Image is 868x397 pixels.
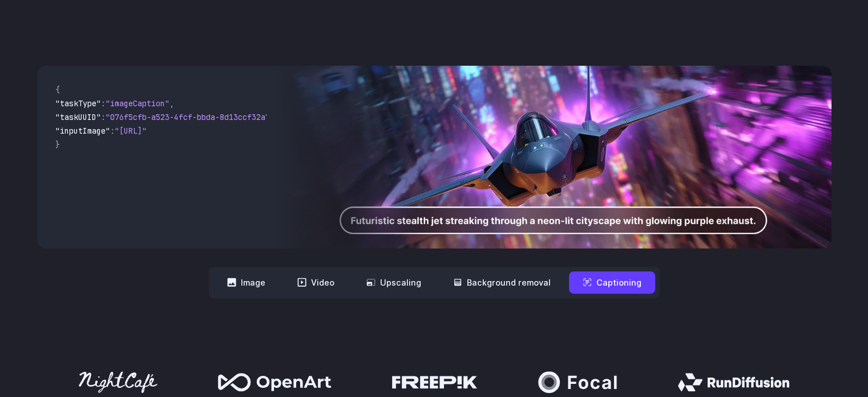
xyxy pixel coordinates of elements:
span: "taskUUID" [55,112,101,122]
button: Video [284,271,348,294]
span: : [101,98,106,109]
button: Upscaling [353,271,435,294]
button: Image [213,271,279,294]
span: : [101,112,106,122]
img: Futuristic stealth jet streaking through a neon-lit cityscape with glowing purple exhaust [275,66,831,248]
span: "[URL]" [115,126,147,136]
button: Captioning [569,271,655,294]
span: "imageCaption" [106,98,169,109]
span: "inputImage" [55,126,110,136]
span: "taskType" [55,98,101,109]
span: } [55,139,60,150]
span: , [169,98,174,109]
span: : [110,126,115,136]
span: { [55,85,60,95]
span: "076f5cfb-a523-4fcf-bbda-8d13ccf32a75" [106,112,279,122]
button: Background removal [439,271,564,294]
